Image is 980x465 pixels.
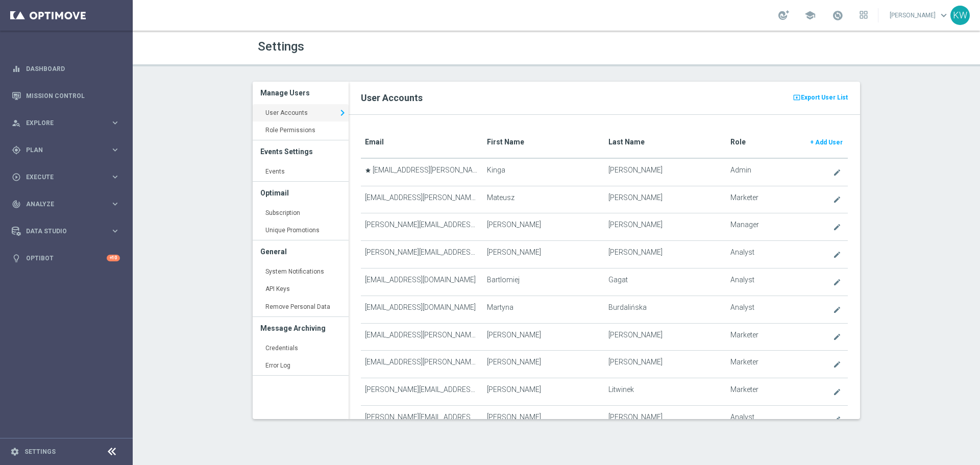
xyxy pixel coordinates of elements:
[938,10,949,21] span: keyboard_arrow_down
[361,405,482,433] td: [PERSON_NAME][EMAIL_ADDRESS][PERSON_NAME][DOMAIN_NAME]
[361,323,482,351] td: [EMAIL_ADDRESS][PERSON_NAME][DOMAIN_NAME]
[110,226,120,236] i: keyboard_arrow_right
[253,121,349,140] a: Role Permissions
[487,138,524,146] translate: First Name
[604,213,726,241] td: [PERSON_NAME]
[12,200,21,209] i: track_changes
[361,92,848,104] h2: User Accounts
[793,92,801,103] i: present_to_all
[26,55,120,82] a: Dashboard
[12,55,120,82] div: Dashboard
[361,296,482,323] td: [EMAIL_ADDRESS][DOMAIN_NAME]
[361,186,482,213] td: [EMAIL_ADDRESS][PERSON_NAME][DOMAIN_NAME]
[12,227,110,236] div: Data Studio
[365,138,384,146] translate: Email
[810,139,814,146] span: +
[260,140,341,163] h3: Events Settings
[12,145,110,155] div: Plan
[26,244,107,272] a: Optibot
[253,280,349,299] a: API Keys
[361,158,482,186] td: [EMAIL_ADDRESS][PERSON_NAME][DOMAIN_NAME]
[253,263,349,281] a: System Notifications
[11,146,120,154] button: gps_fixed Plan keyboard_arrow_right
[730,221,759,229] span: Manager
[253,339,349,358] a: Credentials
[12,145,21,155] i: gps_fixed
[260,317,341,339] h3: Message Archiving
[12,200,110,209] div: Analyze
[260,82,341,104] h3: Manage Users
[608,138,645,146] translate: Last Name
[483,158,604,186] td: Kinga
[361,241,482,268] td: [PERSON_NAME][EMAIL_ADDRESS][PERSON_NAME][DOMAIN_NAME]
[24,449,56,455] a: Settings
[12,173,110,182] div: Execute
[110,118,120,128] i: keyboard_arrow_right
[26,228,110,234] span: Data Studio
[110,172,120,182] i: keyboard_arrow_right
[253,357,349,375] a: Error Log
[604,296,726,323] td: Burdalińska
[804,10,816,21] span: school
[361,351,482,378] td: [EMAIL_ADDRESS][PERSON_NAME][DOMAIN_NAME]
[604,378,726,406] td: Litwinek
[110,199,120,209] i: keyboard_arrow_right
[12,64,21,74] i: equalizer
[483,186,604,213] td: Mateusz
[12,118,110,128] div: Explore
[730,138,746,146] translate: Role
[253,222,349,240] a: Unique Promotions
[11,173,120,181] button: play_circle_outline Execute keyboard_arrow_right
[950,6,970,25] div: KW
[361,213,482,241] td: [PERSON_NAME][EMAIL_ADDRESS][PERSON_NAME][DOMAIN_NAME]
[730,248,754,257] span: Analyst
[833,360,841,369] i: create
[260,240,341,263] h3: General
[26,120,110,126] span: Explore
[253,298,349,316] a: Remove Personal Data
[730,331,758,339] span: Marketer
[730,303,754,312] span: Analyst
[260,182,341,204] h3: Optimail
[833,251,841,259] i: create
[730,193,758,202] span: Marketer
[11,92,120,100] button: Mission Control
[483,351,604,378] td: [PERSON_NAME]
[11,254,120,262] button: lightbulb Optibot +10
[361,268,482,296] td: [EMAIL_ADDRESS][DOMAIN_NAME]
[604,351,726,378] td: [PERSON_NAME]
[833,195,841,204] i: create
[11,65,120,73] button: equalizer Dashboard
[10,447,19,456] i: settings
[107,255,120,261] div: +10
[730,166,751,175] span: Admin
[253,163,349,181] a: Events
[26,174,110,180] span: Execute
[12,254,21,263] i: lightbulb
[336,105,349,120] i: keyboard_arrow_right
[11,227,120,235] button: Data Studio keyboard_arrow_right
[483,378,604,406] td: [PERSON_NAME]
[483,213,604,241] td: [PERSON_NAME]
[730,358,758,366] span: Marketer
[483,268,604,296] td: Bartlomiej
[253,204,349,223] a: Subscription
[604,241,726,268] td: [PERSON_NAME]
[26,201,110,207] span: Analyze
[12,173,21,182] i: play_circle_outline
[365,167,371,174] i: star
[889,8,950,23] a: [PERSON_NAME]keyboard_arrow_down
[483,296,604,323] td: Martyna
[833,223,841,231] i: create
[11,200,120,208] button: track_changes Analyze keyboard_arrow_right
[11,119,120,127] button: person_search Explore keyboard_arrow_right
[26,147,110,153] span: Plan
[604,158,726,186] td: [PERSON_NAME]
